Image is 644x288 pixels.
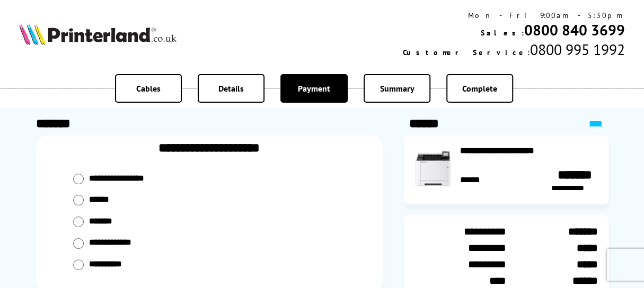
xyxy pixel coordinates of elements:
[218,83,244,94] span: Details
[380,83,414,94] span: Summary
[462,83,497,94] span: Complete
[19,23,177,45] img: Printerland Logo
[403,11,625,20] div: Mon - Fri 9:00am - 5:30pm
[298,83,330,94] span: Payment
[403,48,530,57] span: Customer Service:
[530,40,625,59] span: 0800 995 1992
[524,20,625,40] a: 0800 840 3699
[136,83,161,94] span: Cables
[481,28,524,38] span: Sales:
